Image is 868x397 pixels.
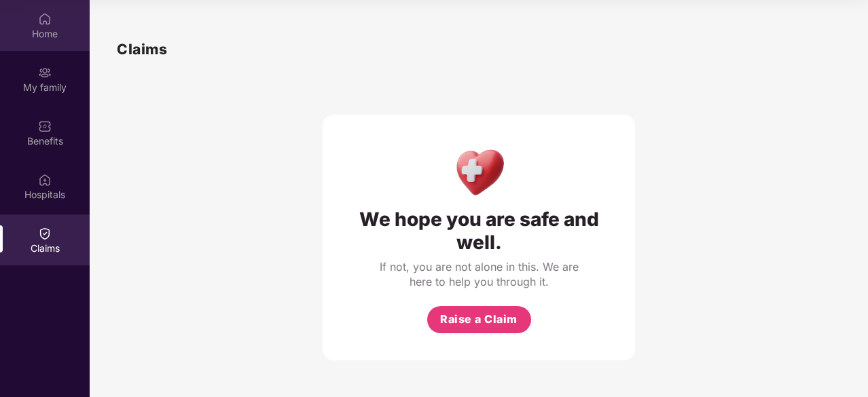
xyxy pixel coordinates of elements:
[350,208,608,254] div: We hope you are safe and well.
[450,142,509,201] img: Health Care
[38,227,52,240] img: svg+xml;base64,PHN2ZyBpZD0iQ2xhaW0iIHhtbG5zPSJodHRwOi8vd3d3LnczLm9yZy8yMDAwL3N2ZyIgd2lkdGg9IjIwIi...
[440,311,518,328] span: Raise a Claim
[38,119,52,133] img: svg+xml;base64,PHN2ZyBpZD0iQmVuZWZpdHMiIHhtbG5zPSJodHRwOi8vd3d3LnczLm9yZy8yMDAwL3N2ZyIgd2lkdGg9Ij...
[38,66,52,79] img: svg+xml;base64,PHN2ZyB3aWR0aD0iMjAiIGhlaWdodD0iMjAiIHZpZXdCb3g9IjAgMCAyMCAyMCIgZmlsbD0ibm9uZSIgeG...
[377,259,581,289] div: If not, you are not alone in this. We are here to help you through it.
[427,306,531,333] button: Raise a Claim
[38,173,52,187] img: svg+xml;base64,PHN2ZyBpZD0iSG9zcGl0YWxzIiB4bWxucz0iaHR0cDovL3d3dy53My5vcmcvMjAwMC9zdmciIHdpZHRoPS...
[117,38,167,60] h1: Claims
[38,12,52,26] img: svg+xml;base64,PHN2ZyBpZD0iSG9tZSIgeG1sbnM9Imh0dHA6Ly93d3cudzMub3JnLzIwMDAvc3ZnIiB3aWR0aD0iMjAiIG...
